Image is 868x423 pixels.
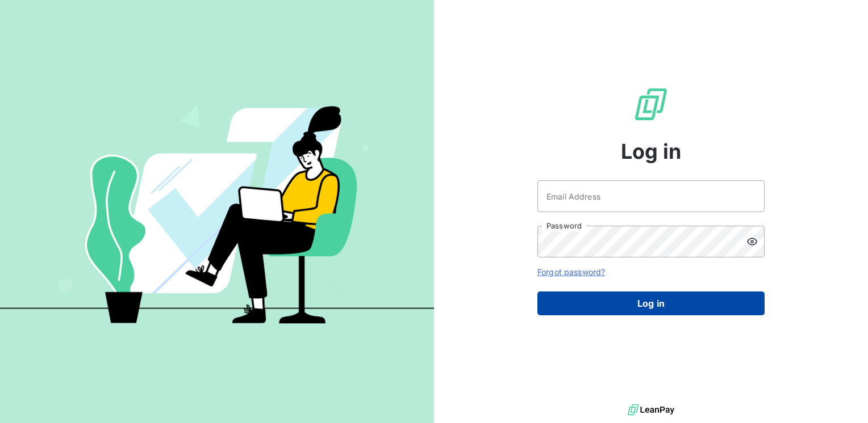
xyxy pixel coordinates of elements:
input: placeholder [537,180,765,212]
img: LeanPay Logo [633,86,669,122]
span: Log in [621,136,682,167]
button: Log in [537,291,765,315]
img: logo [628,401,674,418]
a: Forgot password? [537,267,605,277]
